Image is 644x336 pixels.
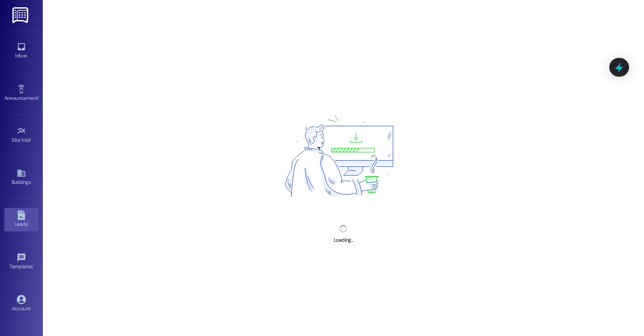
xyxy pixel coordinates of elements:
span: • [33,262,34,268]
img: ResiDesk Logo [12,7,30,23]
a: Site Visit • [4,124,39,147]
a: Leads [4,208,39,231]
a: Templates • [4,250,39,273]
span: • [38,94,39,100]
a: Account [4,292,39,315]
a: Buildings [4,166,39,189]
span: • [31,136,32,142]
div: Loading... [334,236,353,245]
a: Inbox [4,39,39,63]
